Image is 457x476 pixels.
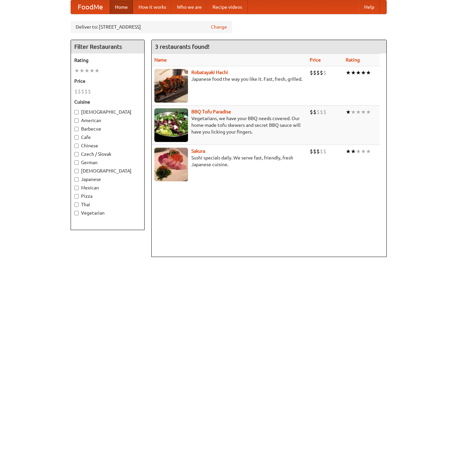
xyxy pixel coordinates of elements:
[74,117,141,124] label: American
[74,211,79,215] input: Vegetarian
[313,108,316,116] li: $
[310,148,313,155] li: $
[154,154,304,168] p: Sushi specials daily. We serve fast, friendly, fresh Japanese cuisine.
[346,108,351,116] li: ★
[207,0,247,14] a: Recipe videos
[74,168,141,174] label: [DEMOGRAPHIC_DATA]
[74,127,79,131] input: Barbecue
[74,57,141,64] h5: Rating
[316,108,320,116] li: $
[110,0,133,14] a: Home
[74,78,141,84] h5: Price
[78,88,81,95] li: $
[133,0,172,14] a: How it works
[356,148,361,155] li: ★
[366,148,371,155] li: ★
[88,88,91,95] li: $
[346,57,360,63] a: Rating
[74,142,141,149] label: Chinese
[361,69,366,76] li: ★
[323,148,327,155] li: $
[74,67,79,74] li: ★
[346,148,351,155] li: ★
[320,148,323,155] li: $
[74,118,79,123] input: American
[74,152,79,156] input: Czech / Slovak
[71,0,110,14] a: FoodMe
[356,69,361,76] li: ★
[74,151,141,157] label: Czech / Slovak
[154,69,188,103] img: robatayaki.jpg
[310,69,313,76] li: $
[74,125,141,132] label: Barbecue
[74,210,141,216] label: Vegetarian
[94,67,100,74] li: ★
[320,108,323,116] li: $
[154,57,167,63] a: Name
[351,148,356,155] li: ★
[84,67,89,74] li: ★
[356,108,361,116] li: ★
[361,108,366,116] li: ★
[74,109,141,115] label: [DEMOGRAPHIC_DATA]
[313,148,316,155] li: $
[71,40,144,53] h4: Filter Restaurants
[154,76,304,82] p: Japanese food the way you like it. Fast, fresh, grilled.
[74,194,79,198] input: Pizza
[74,110,79,114] input: [DEMOGRAPHIC_DATA]
[351,69,356,76] li: ★
[81,88,84,95] li: $
[172,0,207,14] a: Who we are
[154,148,188,181] img: sakura.jpg
[191,148,205,154] a: Sakura
[320,69,323,76] li: $
[74,203,79,207] input: Thai
[74,176,141,183] label: Japanese
[74,159,141,166] label: German
[323,108,327,116] li: $
[310,108,313,116] li: $
[74,144,79,148] input: Chinese
[191,70,228,75] a: Robatayaki Hachi
[74,177,79,182] input: Japanese
[191,109,231,114] a: BBQ Tofu Paradise
[71,21,232,33] div: Deliver to: [STREET_ADDRESS]
[89,67,94,74] li: ★
[211,24,227,30] a: Change
[74,193,141,199] label: Pizza
[74,134,141,141] label: Cafe
[74,99,141,105] h5: Cuisine
[366,69,371,76] li: ★
[84,88,88,95] li: $
[359,0,380,14] a: Help
[74,201,141,208] label: Thai
[154,115,304,135] p: Vegetarians, we have your BBQ needs covered. Our home-made tofu skewers and secret BBQ sauce will...
[313,69,316,76] li: $
[74,186,79,190] input: Mexican
[74,184,141,191] label: Mexican
[346,69,351,76] li: ★
[366,108,371,116] li: ★
[74,88,78,95] li: $
[74,160,79,165] input: German
[155,43,210,50] ng-pluralize: 3 restaurants found!
[351,108,356,116] li: ★
[361,148,366,155] li: ★
[316,69,320,76] li: $
[316,148,320,155] li: $
[74,135,79,140] input: Cafe
[310,57,321,63] a: Price
[74,169,79,173] input: [DEMOGRAPHIC_DATA]
[154,108,188,142] img: tofuparadise.jpg
[79,67,84,74] li: ★
[323,69,327,76] li: $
